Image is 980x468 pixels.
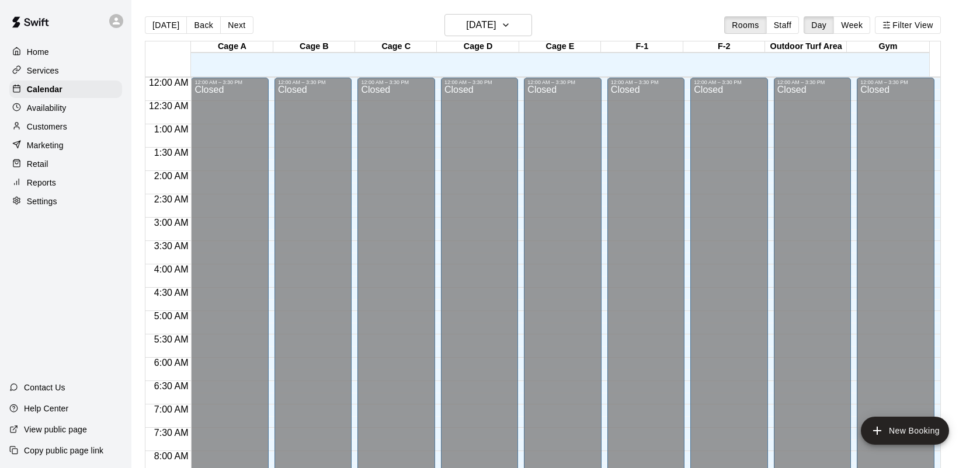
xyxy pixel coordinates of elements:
[9,193,122,210] a: Settings
[151,428,192,438] span: 7:30 AM
[804,16,834,34] button: Day
[151,171,192,181] span: 2:00 AM
[527,79,597,85] div: 12:00 AM – 3:30 PM
[9,155,122,173] a: Retail
[273,41,355,53] div: Cage B
[777,79,847,85] div: 12:00 AM – 3:30 PM
[765,41,847,53] div: Outdoor Turf Area
[24,382,65,393] p: Contact Us
[27,158,48,170] p: Retail
[466,17,496,33] h6: [DATE]
[860,79,930,85] div: 12:00 AM – 3:30 PM
[151,148,192,158] span: 1:30 AM
[151,451,192,461] span: 8:00 AM
[847,41,929,53] div: Gym
[27,121,67,132] p: Customers
[151,358,192,368] span: 6:00 AM
[861,417,949,445] button: add
[27,177,56,188] p: Reports
[151,381,192,391] span: 6:30 AM
[145,16,187,34] button: [DATE]
[444,14,532,36] button: [DATE]
[9,118,122,135] a: Customers
[220,16,253,34] button: Next
[151,124,192,134] span: 1:00 AM
[146,78,192,88] span: 12:00 AM
[444,79,515,85] div: 12:00 AM – 3:30 PM
[27,139,64,151] p: Marketing
[27,65,59,76] p: Services
[151,241,192,251] span: 3:30 AM
[355,41,437,53] div: Cage C
[151,311,192,321] span: 5:00 AM
[151,334,192,344] span: 5:30 AM
[9,43,122,61] a: Home
[27,195,57,207] p: Settings
[24,445,103,456] p: Copy public page link
[875,16,940,34] button: Filter View
[9,137,122,154] a: Marketing
[27,83,62,95] p: Calendar
[833,16,870,34] button: Week
[151,194,192,204] span: 2:30 AM
[766,16,800,34] button: Staff
[24,403,68,414] p: Help Center
[437,41,519,53] div: Cage D
[9,174,122,191] a: Reports
[724,16,766,34] button: Rooms
[151,288,192,298] span: 4:30 AM
[151,264,192,274] span: 4:00 AM
[694,79,764,85] div: 12:00 AM – 3:30 PM
[361,79,431,85] div: 12:00 AM – 3:30 PM
[9,62,122,79] a: Services
[24,424,87,435] p: View public page
[151,218,192,228] span: 3:00 AM
[9,81,122,98] a: Calendar
[519,41,601,53] div: Cage E
[27,46,49,58] p: Home
[194,79,265,85] div: 12:00 AM – 3:30 PM
[601,41,683,53] div: F-1
[146,101,192,111] span: 12:30 AM
[611,79,681,85] div: 12:00 AM – 3:30 PM
[278,79,348,85] div: 12:00 AM – 3:30 PM
[27,102,67,114] p: Availability
[191,41,273,53] div: Cage A
[151,404,192,414] span: 7:00 AM
[683,41,765,53] div: F-2
[186,16,221,34] button: Back
[9,99,122,117] a: Availability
